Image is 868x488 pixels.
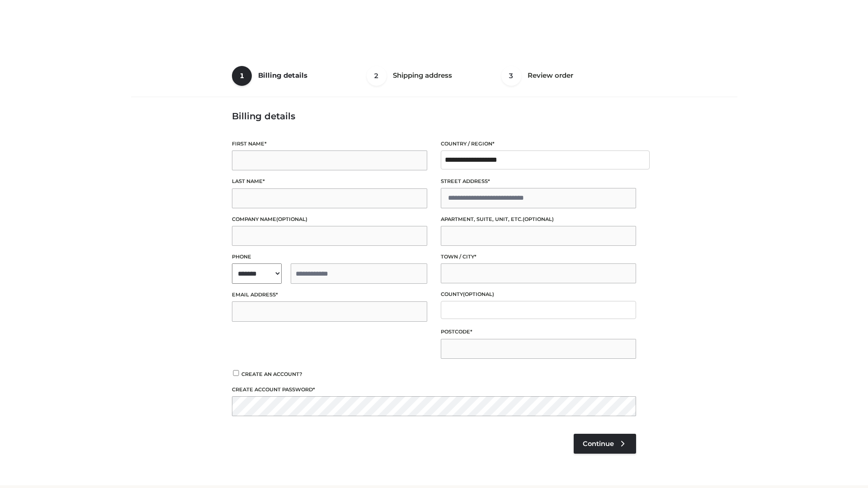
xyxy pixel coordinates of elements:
a: Continue [574,434,636,454]
label: Last name [232,177,427,186]
span: (optional) [276,216,307,222]
span: Shipping address [393,71,452,80]
label: Street address [441,177,636,186]
input: Create an account? [232,370,240,376]
span: Create an account? [241,371,302,377]
span: 2 [367,66,387,86]
span: (optional) [523,216,554,222]
label: Postcode [441,328,636,336]
span: 3 [501,66,521,86]
span: Billing details [258,71,307,80]
label: Country / Region [441,140,636,148]
label: Town / City [441,253,636,261]
span: Continue [583,440,614,448]
label: County [441,290,636,299]
label: Email address [232,291,427,299]
span: (optional) [463,291,494,297]
span: 1 [232,66,252,86]
label: Create account password [232,385,636,394]
label: Apartment, suite, unit, etc. [441,215,636,224]
label: First name [232,140,427,148]
label: Phone [232,253,427,261]
h3: Billing details [232,111,636,122]
span: Review order [528,71,573,80]
label: Company name [232,215,427,224]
